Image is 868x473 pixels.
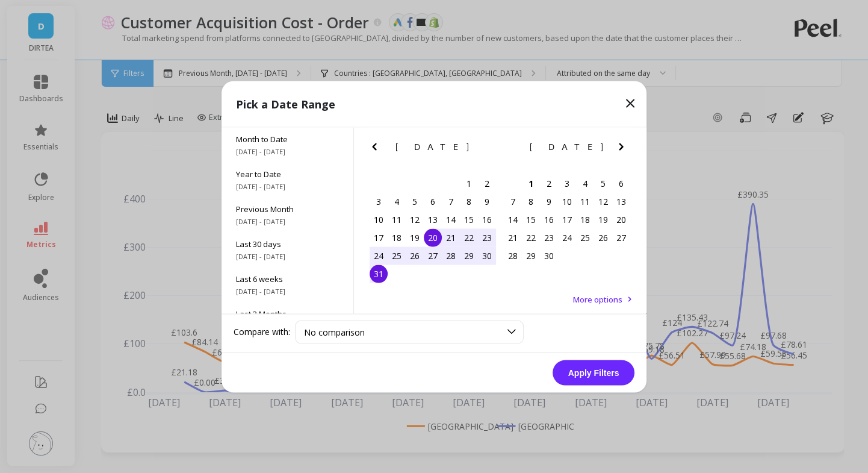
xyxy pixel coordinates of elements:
[504,246,522,265] div: Choose Sunday, September 28th, 2025
[594,210,612,228] div: Choose Friday, September 19th, 2025
[558,210,576,228] div: Choose Wednesday, September 17th, 2025
[480,139,499,158] button: Next Month
[501,139,521,158] button: Previous Month
[236,203,339,214] span: Previous Month
[460,210,478,228] div: Choose Friday, August 15th, 2025
[370,228,388,246] div: Choose Sunday, August 17th, 2025
[478,210,496,228] div: Choose Saturday, August 16th, 2025
[576,210,594,228] div: Choose Thursday, September 18th, 2025
[370,192,388,210] div: Choose Sunday, August 3rd, 2025
[558,192,576,210] div: Choose Wednesday, September 10th, 2025
[388,210,406,228] div: Choose Monday, August 11th, 2025
[530,142,605,151] span: [DATE]
[504,210,522,228] div: Choose Sunday, September 14th, 2025
[522,228,540,246] div: Choose Monday, September 22nd, 2025
[442,246,460,265] div: Choose Thursday, August 28th, 2025
[504,228,522,246] div: Choose Sunday, September 21st, 2025
[553,360,634,385] button: Apply Filters
[236,251,339,261] span: [DATE] - [DATE]
[406,246,424,265] div: Choose Tuesday, August 26th, 2025
[406,192,424,210] div: Choose Tuesday, August 5th, 2025
[594,228,612,246] div: Choose Friday, September 26th, 2025
[406,228,424,246] div: Choose Tuesday, August 19th, 2025
[406,210,424,228] div: Choose Tuesday, August 12th, 2025
[442,210,460,228] div: Choose Thursday, August 14th, 2025
[540,192,558,210] div: Choose Tuesday, September 9th, 2025
[236,181,339,191] span: [DATE] - [DATE]
[388,246,406,265] div: Choose Monday, August 25th, 2025
[424,210,442,228] div: Choose Wednesday, August 13th, 2025
[236,168,339,179] span: Year to Date
[612,174,630,192] div: Choose Saturday, September 6th, 2025
[540,174,558,192] div: Choose Tuesday, September 2nd, 2025
[236,146,339,156] span: [DATE] - [DATE]
[367,139,386,158] button: Previous Month
[395,142,471,151] span: [DATE]
[478,246,496,265] div: Choose Saturday, August 30th, 2025
[424,246,442,265] div: Choose Wednesday, August 27th, 2025
[236,273,339,284] span: Last 6 weeks
[304,326,365,337] span: No comparison
[522,192,540,210] div: Choose Monday, September 8th, 2025
[236,308,339,319] span: Last 3 Months
[540,246,558,265] div: Choose Tuesday, September 30th, 2025
[442,192,460,210] div: Choose Thursday, August 7th, 2025
[576,174,594,192] div: Choose Thursday, September 4th, 2025
[442,228,460,246] div: Choose Thursday, August 21st, 2025
[236,238,339,249] span: Last 30 days
[504,192,522,210] div: Choose Sunday, September 7th, 2025
[576,228,594,246] div: Choose Thursday, September 25th, 2025
[370,265,388,283] div: Choose Sunday, August 31st, 2025
[522,174,540,192] div: Choose Monday, September 1st, 2025
[522,246,540,265] div: Choose Monday, September 29th, 2025
[558,174,576,192] div: Choose Wednesday, September 3rd, 2025
[388,192,406,210] div: Choose Monday, August 4th, 2025
[478,174,496,192] div: Choose Saturday, August 2nd, 2025
[504,174,630,265] div: month 2025-09
[558,228,576,246] div: Choose Wednesday, September 24th, 2025
[612,228,630,246] div: Choose Saturday, September 27th, 2025
[460,228,478,246] div: Choose Friday, August 22nd, 2025
[522,210,540,228] div: Choose Monday, September 15th, 2025
[236,95,335,112] p: Pick a Date Range
[460,246,478,265] div: Choose Friday, August 29th, 2025
[388,228,406,246] div: Choose Monday, August 18th, 2025
[234,326,290,338] label: Compare with:
[236,133,339,144] span: Month to Date
[478,228,496,246] div: Choose Saturday, August 23rd, 2025
[424,192,442,210] div: Choose Wednesday, August 6th, 2025
[540,210,558,228] div: Choose Tuesday, September 16th, 2025
[594,192,612,210] div: Choose Friday, September 12th, 2025
[236,286,339,296] span: [DATE] - [DATE]
[573,293,622,304] span: More options
[460,192,478,210] div: Choose Friday, August 8th, 2025
[236,216,339,226] span: [DATE] - [DATE]
[540,228,558,246] div: Choose Tuesday, September 23rd, 2025
[594,174,612,192] div: Choose Friday, September 5th, 2025
[612,210,630,228] div: Choose Saturday, September 20th, 2025
[424,228,442,246] div: Choose Wednesday, August 20th, 2025
[370,246,388,265] div: Choose Sunday, August 24th, 2025
[460,174,478,192] div: Choose Friday, August 1st, 2025
[370,210,388,228] div: Choose Sunday, August 10th, 2025
[576,192,594,210] div: Choose Thursday, September 11th, 2025
[370,174,496,283] div: month 2025-08
[612,192,630,210] div: Choose Saturday, September 13th, 2025
[614,139,633,158] button: Next Month
[478,192,496,210] div: Choose Saturday, August 9th, 2025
